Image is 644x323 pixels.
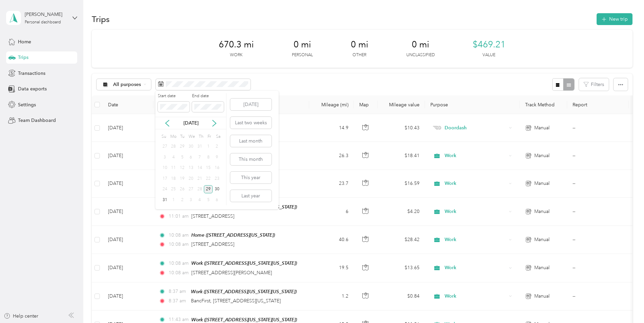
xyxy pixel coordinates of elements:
div: 30 [187,143,195,151]
span: 10:08 am [169,269,189,277]
td: 26.3 [309,142,354,170]
div: 9 [213,153,221,161]
div: Fr [206,132,213,141]
span: 8:37 am [169,297,188,305]
div: We [188,132,195,141]
span: Transactions [18,70,45,77]
span: Work ([STREET_ADDRESS][US_STATE][US_STATE]) [191,289,297,294]
iframe: Everlance-gr Chat Button Frame [606,285,644,323]
div: 5 [204,196,213,204]
td: $16.59 [378,170,425,198]
div: 18 [169,174,178,183]
td: [DATE] [103,114,153,142]
button: Help center [4,313,38,320]
td: -- [567,254,629,282]
div: 20 [187,174,195,183]
span: Work [445,293,507,300]
label: Start date [158,93,190,99]
div: 23 [213,174,221,183]
div: 6 [213,196,221,204]
div: 3 [160,153,169,161]
td: 23.7 [309,170,354,198]
td: $10.43 [378,114,425,142]
span: Manual [534,180,550,187]
div: 27 [187,185,195,194]
span: Manual [534,293,550,300]
button: This month [230,153,272,165]
td: -- [567,114,629,142]
span: Manual [534,152,550,159]
div: 29 [178,143,187,151]
span: [STREET_ADDRESS] [191,213,234,219]
h1: Trips [92,16,110,23]
th: Date [103,95,153,114]
th: Locations [153,95,309,114]
span: Manual [534,264,550,272]
span: Data exports [18,85,47,92]
div: 25 [169,185,178,194]
td: [DATE] [103,198,153,226]
td: [DATE] [103,254,153,282]
div: 4 [169,153,178,161]
th: Track Method [520,95,567,114]
span: Manual [534,236,550,243]
td: $4.20 [378,198,425,226]
div: 6 [187,153,195,161]
p: Personal [292,52,313,58]
p: Unclassified [406,52,435,58]
div: Mo [169,132,177,141]
span: Work [445,180,507,187]
div: 24 [160,185,169,194]
div: 26 [178,185,187,194]
th: Purpose [425,95,520,114]
span: 10:08 am [169,241,189,248]
div: Tu [179,132,185,141]
div: 28 [195,185,204,194]
td: -- [567,198,629,226]
span: [STREET_ADDRESS][PERSON_NAME] [191,270,272,276]
div: 2 [213,143,221,151]
button: [DATE] [230,99,272,110]
span: 10:08 am [169,260,189,267]
span: Home ([STREET_ADDRESS][US_STATE]) [191,232,275,238]
td: [DATE] [103,282,153,310]
span: 670.3 mi [219,39,254,50]
div: Personal dashboard [25,20,61,24]
th: Mileage (mi) [309,95,354,114]
span: Trips [18,54,28,61]
span: Work ([STREET_ADDRESS][US_STATE][US_STATE]) [191,204,297,210]
td: 40.6 [309,226,354,254]
div: 21 [195,174,204,183]
td: $13.65 [378,254,425,282]
div: [PERSON_NAME] [25,11,67,18]
span: All purposes [113,82,141,87]
button: Last two weeks [230,117,272,129]
button: Last year [230,190,272,202]
div: 3 [187,196,195,204]
div: 7 [195,153,204,161]
span: Work ([STREET_ADDRESS][US_STATE][US_STATE]) [191,260,297,266]
span: Manual [534,208,550,215]
div: 31 [195,143,204,151]
span: Work ([STREET_ADDRESS][US_STATE][US_STATE]) [191,317,297,322]
div: 22 [204,174,213,183]
td: -- [567,170,629,198]
span: 8:37 am [169,288,188,295]
span: [STREET_ADDRESS] [191,241,234,247]
div: 11 [169,164,178,172]
span: 0 mi [294,39,311,50]
div: 19 [178,174,187,183]
label: End date [192,93,224,99]
th: Mileage value [378,95,425,114]
div: 1 [204,143,213,151]
p: [DATE] [177,120,205,127]
td: 14.9 [309,114,354,142]
div: 30 [213,185,221,194]
div: 17 [160,174,169,183]
td: $0.84 [378,282,425,310]
span: Work [445,236,507,243]
span: 11:01 am [169,213,189,220]
div: 4 [195,196,204,204]
p: Other [352,52,366,58]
